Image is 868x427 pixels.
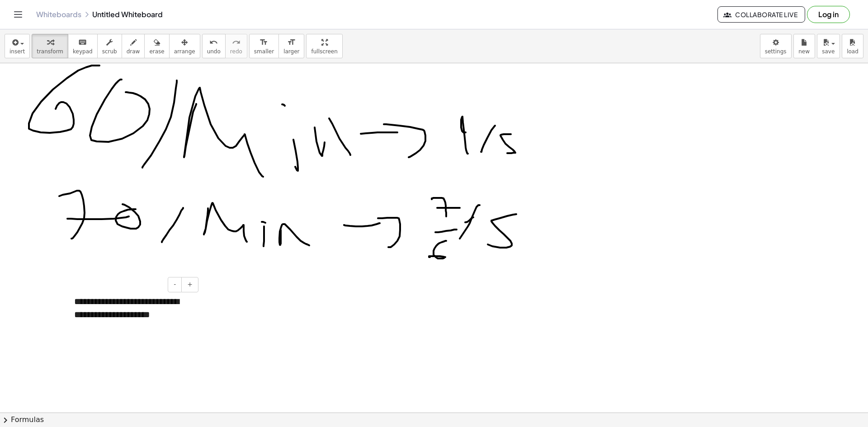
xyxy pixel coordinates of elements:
i: format_size [259,37,268,48]
span: erase [149,48,164,55]
button: Toggle navigation [11,7,25,22]
span: undo [207,48,221,55]
span: fullscreen [311,48,337,55]
i: undo [209,37,218,48]
button: new [793,34,815,58]
span: - [174,281,176,288]
span: keypad [73,48,93,55]
button: - [168,277,182,292]
span: settings [765,48,787,55]
button: keyboardkeypad [68,34,98,58]
button: insert [5,34,30,58]
i: format_size [287,37,296,48]
button: undoundo [202,34,226,58]
button: scrub [97,34,122,58]
span: draw [127,48,140,55]
a: Whiteboards [36,10,81,19]
button: format_sizelarger [278,34,304,58]
button: load [842,34,863,58]
button: arrange [169,34,200,58]
span: save [822,48,835,55]
button: transform [32,34,68,58]
button: format_sizesmaller [249,34,279,58]
span: insert [9,48,25,55]
span: Collaborate Live [725,10,797,19]
span: transform [37,48,63,55]
button: save [817,34,840,58]
button: fullscreen [306,34,342,58]
button: Log in [807,6,850,23]
span: smaller [254,48,274,55]
button: settings [760,34,792,58]
span: new [798,48,810,55]
button: redoredo [225,34,247,58]
span: load [847,48,859,55]
span: + [187,281,193,288]
button: draw [122,34,145,58]
span: scrub [102,48,117,55]
button: erase [144,34,169,58]
span: redo [230,48,242,55]
span: arrange [174,48,195,55]
button: Collaborate Live [717,6,805,23]
i: keyboard [78,37,87,48]
span: larger [283,48,299,55]
button: + [181,277,198,292]
i: redo [232,37,241,48]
